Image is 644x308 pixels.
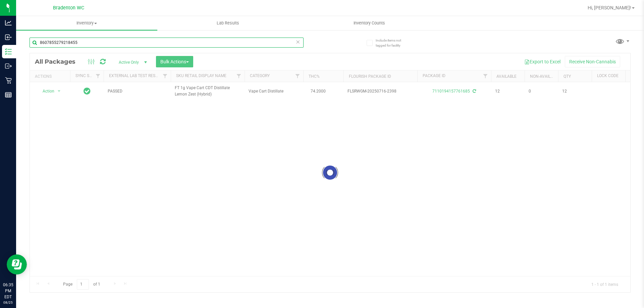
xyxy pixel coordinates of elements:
span: Clear [296,38,300,46]
inline-svg: Analytics [5,19,12,26]
iframe: Resource center [7,254,27,274]
p: 08/25 [3,300,13,305]
span: Inventory Counts [344,20,394,26]
input: Search Package ID, Item Name, SKU, Lot or Part Number... [30,38,304,48]
span: Inventory [16,20,157,26]
a: Lab Results [157,16,299,30]
inline-svg: Outbound [5,63,12,69]
inline-svg: Inbound [5,34,12,41]
p: 06:35 PM EDT [3,282,13,300]
inline-svg: Retail [5,77,12,84]
span: Bradenton WC [53,5,84,11]
span: Lab Results [208,20,248,26]
span: Hi, [PERSON_NAME]! [588,5,631,10]
a: Inventory [16,16,157,30]
span: Include items not tagged for facility [376,38,409,48]
a: Inventory Counts [299,16,440,30]
inline-svg: Reports [5,91,12,98]
inline-svg: Inventory [5,48,12,55]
